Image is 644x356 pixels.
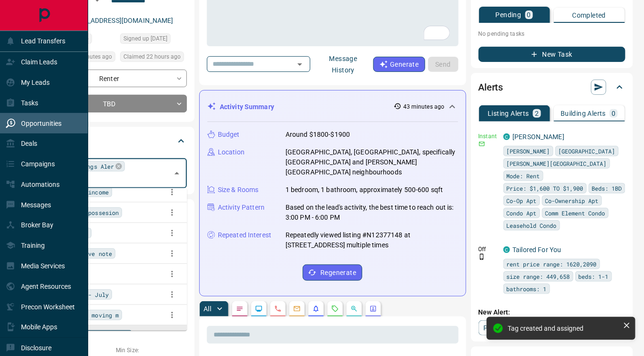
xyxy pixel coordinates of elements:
[286,230,458,250] p: Repeatedly viewed listing #N12377148 at [STREET_ADDRESS] multiple times
[218,203,265,213] p: Activity Pattern
[507,171,540,181] span: Mode: Rent
[507,196,537,205] span: Co-Op Apt
[66,17,174,24] a: [EMAIL_ADDRESS][DOMAIN_NAME]
[507,221,557,230] span: Leasehold Condo
[479,320,528,336] a: Property
[116,346,187,355] p: Min Size:
[170,167,184,180] button: Close
[527,11,531,18] p: 0
[559,146,615,156] span: [GEOGRAPHIC_DATA]
[313,51,373,78] button: Message History
[350,305,358,313] svg: Opportunities
[561,110,606,117] p: Building Alerts
[274,305,282,313] svg: Calls
[293,58,307,71] button: Open
[507,159,607,168] span: [PERSON_NAME][GEOGRAPHIC_DATA]
[479,245,498,254] p: Off
[513,133,565,141] a: [PERSON_NAME]
[303,264,362,281] button: Regenerate
[507,146,550,156] span: [PERSON_NAME]
[545,196,599,205] span: Co-Ownership Apt
[507,272,570,281] span: size range: 449,658
[507,183,583,193] span: Price: $1,600 TO $1,900
[255,305,263,313] svg: Lead Browsing Activity
[403,102,445,111] p: 43 minutes ago
[51,228,88,238] span: SHE CALL ME
[51,290,109,299] span: call May, R- July
[286,203,458,223] p: Based on the lead's activity, the best time to reach out is: 3:00 PM - 6:00 PM
[579,272,609,281] span: beds: 1-1
[496,11,521,18] p: Pending
[218,230,271,240] p: Repeated Interest
[51,208,119,217] span: Don't know possesion
[545,208,605,218] span: Comm Element Condo
[51,310,119,320] span: Not decided moving m
[207,98,458,116] div: Activity Summary43 minutes ago
[40,95,187,112] div: TBD
[513,246,562,254] a: Tailored For You
[236,305,244,313] svg: Notes
[592,183,622,193] span: Beds: 1BD
[479,80,503,95] h2: Alerts
[123,34,167,43] span: Signed up [DATE]
[331,305,339,313] svg: Requests
[369,305,377,313] svg: Agent Actions
[507,208,537,218] span: Condo Apt
[508,325,619,332] div: Tag created and assigned
[503,133,510,140] div: condos.ca
[218,185,259,195] p: Size & Rooms
[479,132,498,141] p: Instant
[293,305,301,313] svg: Emails
[218,130,240,140] p: Budget
[507,259,597,269] span: rent price range: 1620,2090
[488,110,529,117] p: Listing Alerts
[218,147,245,157] p: Location
[286,185,443,195] p: 1 bedroom, 1 bathroom, approximately 500-600 sqft
[40,70,187,87] div: Renter
[572,12,606,19] p: Completed
[220,102,274,112] p: Activity Summary
[123,52,181,61] span: Claimed 22 hours ago
[214,2,452,42] textarea: To enrich screen reader interactions, please activate Accessibility in Grammarly extension settings
[479,27,625,41] p: No pending tasks
[535,110,539,117] p: 2
[40,130,187,153] div: Tags
[479,47,625,62] button: New Task
[51,249,112,258] span: needs to give note
[204,305,211,312] p: All
[503,246,510,253] div: condos.ca
[507,284,547,294] span: bathrooms: 1
[373,57,425,72] button: Generate
[479,76,625,99] div: Alerts
[120,51,187,65] div: Thu Sep 11 2025
[312,305,320,313] svg: Listing Alerts
[286,147,458,177] p: [GEOGRAPHIC_DATA], [GEOGRAPHIC_DATA], specifically [GEOGRAPHIC_DATA] and [PERSON_NAME][GEOGRAPHIC...
[286,130,350,140] p: Around $1800-$1900
[120,33,187,47] div: Thu Sep 11 2025
[51,187,109,197] span: Not enough income
[479,254,485,260] svg: Push Notification Only
[479,307,625,317] p: New Alert:
[612,110,615,117] p: 0
[479,141,485,147] svg: Email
